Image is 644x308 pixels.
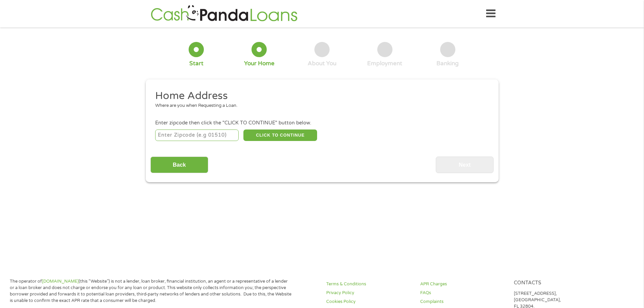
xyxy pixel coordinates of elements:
a: Privacy Policy [326,290,412,296]
div: Your Home [244,60,275,67]
a: Complaints [420,299,506,305]
a: FAQs [420,290,506,296]
input: Enter Zipcode (e.g 01510) [155,129,239,141]
input: Back [150,157,208,173]
a: Terms & Conditions [326,281,412,287]
div: Banking [436,60,459,67]
div: Enter zipcode then click the "CLICK TO CONTINUE" button below. [155,119,488,127]
h4: Contacts [514,280,600,286]
h2: Home Address [155,89,484,103]
p: The operator of (this “Website”) is not a lender, loan broker, financial institution, an agent or... [10,278,292,304]
div: Start [189,60,204,67]
button: CLICK TO CONTINUE [243,129,317,141]
input: Next [436,157,494,173]
a: [DOMAIN_NAME] [42,279,79,284]
div: Where are you when Requesting a Loan. [155,102,484,109]
div: About You [308,60,336,67]
a: Cookies Policy [326,299,412,305]
a: APR Charges [420,281,506,287]
div: Employment [367,60,402,67]
img: GetLoanNow Logo [149,4,300,23]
